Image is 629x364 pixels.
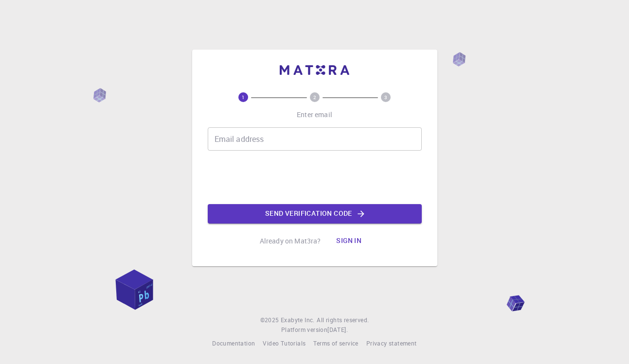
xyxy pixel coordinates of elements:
span: Terms of service [313,339,358,347]
a: Exabyte Inc. [281,315,315,325]
span: Documentation [212,339,255,347]
a: Documentation [212,339,255,348]
button: Send verification code [208,204,422,224]
iframe: reCAPTCHA [241,158,389,196]
span: © 2025 [260,315,281,325]
span: Platform version [281,325,327,335]
span: Privacy statement [366,339,417,347]
p: Enter email [297,110,332,120]
p: Already on Mat3ra? [260,236,321,246]
button: Sign in [328,231,369,251]
span: All rights reserved. [317,315,369,325]
text: 3 [384,94,387,101]
a: Privacy statement [366,339,417,348]
a: Terms of service [313,339,358,348]
a: [DATE]. [327,325,348,335]
text: 2 [313,94,316,101]
span: [DATE] . [327,326,348,333]
span: Video Tutorials [263,339,306,347]
text: 1 [242,94,245,101]
span: Exabyte Inc. [281,316,315,324]
a: Video Tutorials [263,339,306,348]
